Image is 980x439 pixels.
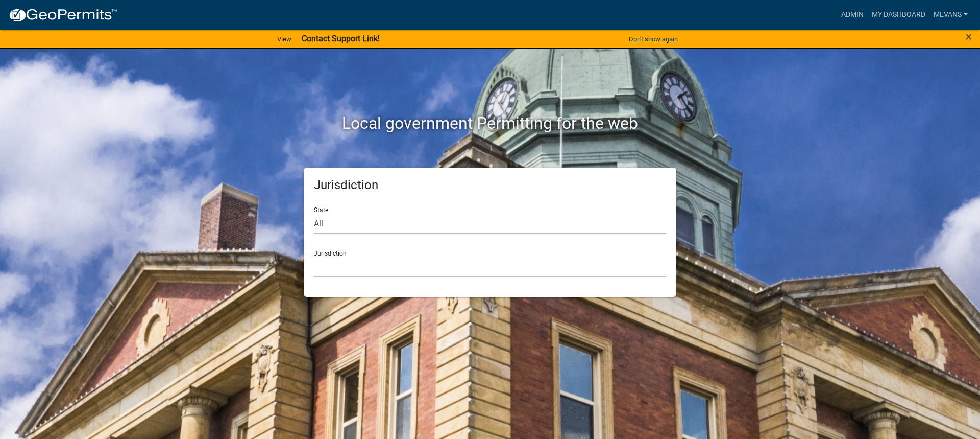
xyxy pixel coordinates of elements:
button: Don't show again [625,31,682,48]
h5: Jurisdiction [314,178,666,193]
h2: Local government Permitting for the web [207,113,773,133]
button: Close [966,31,972,43]
strong: Contact Support Link! [302,34,380,43]
a: Mevans [929,5,972,25]
a: View [273,31,296,48]
a: Admin [837,5,868,25]
a: My Dashboard [868,5,929,25]
span: × [966,30,972,44]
